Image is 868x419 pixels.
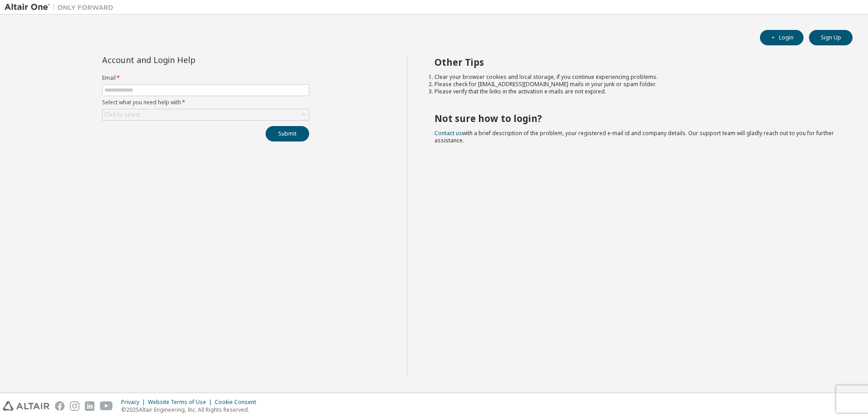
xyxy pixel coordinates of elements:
div: Privacy [121,399,148,406]
div: Click to select [103,109,309,120]
span: with a brief description of the problem, your registered e-mail id and company details. Our suppo... [434,129,834,144]
li: Please verify that the links in the activation e-mails are not expired. [434,88,837,95]
h2: Other Tips [434,56,837,68]
div: Website Terms of Use [148,399,215,406]
div: Click to select [104,111,140,118]
li: Please check for [EMAIL_ADDRESS][DOMAIN_NAME] mails in your junk or spam folder. [434,81,837,88]
img: altair_logo.svg [3,401,49,411]
div: Account and Login Help [102,56,268,63]
a: Contact us [434,129,462,137]
label: Email [102,74,309,82]
li: Clear your browser cookies and local storage, if you continue experiencing problems. [434,73,837,81]
img: Altair One [5,3,118,12]
h2: Not sure how to login? [434,112,837,124]
p: © 2025 Altair Engineering, Inc. All Rights Reserved. [121,406,261,414]
button: Submit [266,126,309,141]
img: youtube.svg [100,401,113,411]
img: linkedin.svg [85,401,94,411]
button: Login [760,30,804,45]
label: Select what you need help with [102,99,309,106]
button: Sign Up [809,30,853,45]
img: facebook.svg [55,401,64,411]
img: instagram.svg [70,401,79,411]
div: Cookie Consent [215,399,261,406]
